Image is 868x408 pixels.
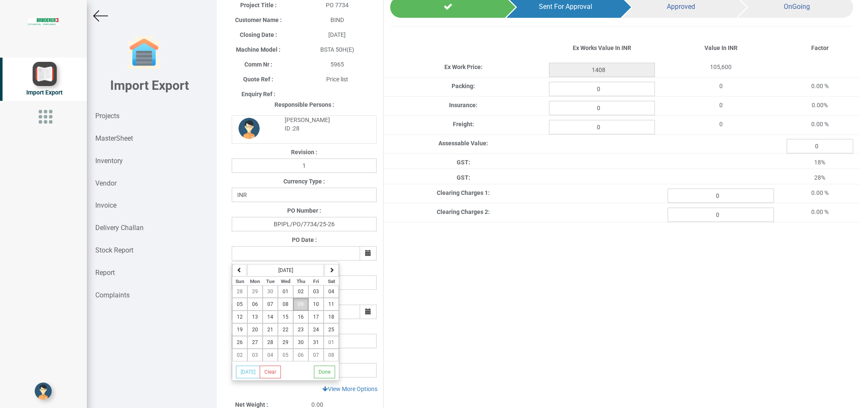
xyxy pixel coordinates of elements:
[811,83,829,89] span: 0.00 %
[328,31,346,38] span: [DATE]
[298,289,304,294] span: 02
[308,311,324,323] button: 17
[95,246,133,254] strong: Stock Report
[328,352,334,358] span: 08
[328,278,335,284] small: Saturday
[291,148,317,156] label: Revision :
[444,63,483,71] label: Ex Work Price:
[719,121,723,128] span: 0
[328,327,334,333] span: 25
[247,336,263,349] button: 27
[232,349,247,361] button: 02
[267,339,273,345] span: 28
[573,44,631,52] label: Ex Works Value In INR
[95,112,119,120] strong: Projects
[308,298,324,311] button: 10
[326,2,349,8] span: PO 7734
[297,278,305,284] small: Thursday
[278,285,293,298] button: 01
[278,349,293,361] button: 05
[243,75,273,83] label: Quote Ref :
[328,339,334,345] span: 01
[240,1,277,9] label: Project Title :
[293,298,308,311] button: 09
[283,339,288,345] span: 29
[330,17,344,23] span: BIND
[311,401,323,408] span: 0.00
[232,323,247,336] button: 19
[313,314,319,320] span: 17
[247,298,263,311] button: 06
[237,352,243,358] span: 02
[539,3,592,11] span: Sent For Approval
[308,336,324,349] button: 31
[237,327,243,333] span: 19
[95,134,133,142] strong: MasterSheet
[453,120,474,128] label: Freight:
[704,44,738,52] label: Value In INR
[283,352,288,358] span: 05
[275,100,334,109] label: Responsible Persons :
[313,289,319,294] span: 03
[232,336,247,349] button: 26
[232,158,377,173] input: Revision
[232,285,247,298] button: 28
[260,366,281,378] button: Clear
[457,173,470,182] label: GST:
[324,336,339,349] button: 01
[267,352,273,358] span: 04
[278,323,293,336] button: 22
[328,314,334,320] span: 18
[278,116,370,133] div: [PERSON_NAME] ID :
[298,301,304,307] span: 09
[263,336,278,349] button: 28
[710,64,732,70] span: 105,600
[238,118,260,139] img: DP
[263,298,278,311] button: 07
[452,82,475,90] label: Packing:
[719,102,723,108] span: 0
[247,323,263,336] button: 20
[278,298,293,311] button: 08
[457,158,470,167] label: GST:
[814,174,825,181] span: 28%
[283,314,288,320] span: 15
[317,382,383,396] a: View More Options
[95,201,116,209] strong: Invoice
[313,352,319,358] span: 07
[811,44,829,52] label: Factor
[252,289,258,294] span: 29
[95,269,115,277] strong: Report
[328,301,334,307] span: 11
[252,314,258,320] span: 13
[95,224,144,232] strong: Delivery Challan
[247,349,263,361] button: 03
[278,311,293,323] button: 15
[278,336,293,349] button: 29
[252,352,258,358] span: 03
[237,314,243,320] span: 12
[328,289,334,294] span: 04
[313,278,319,284] small: Friday
[267,327,273,333] span: 21
[811,208,829,215] span: 0.00 %
[252,327,258,333] span: 20
[293,311,308,323] button: 16
[263,311,278,323] button: 14
[266,278,275,284] small: Tuesday
[811,121,829,128] span: 0.00 %
[240,31,277,39] label: Closing Date :
[324,311,339,323] button: 18
[236,278,244,284] small: Sunday
[330,61,344,68] span: 5965
[293,125,300,132] strong: 28
[250,278,260,284] small: Monday
[324,349,339,361] button: 08
[267,301,273,307] span: 07
[232,298,247,311] button: 05
[298,314,304,320] span: 16
[263,323,278,336] button: 21
[241,90,275,98] label: Enquiry Ref :
[252,339,258,345] span: 27
[287,206,321,215] label: PO Number :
